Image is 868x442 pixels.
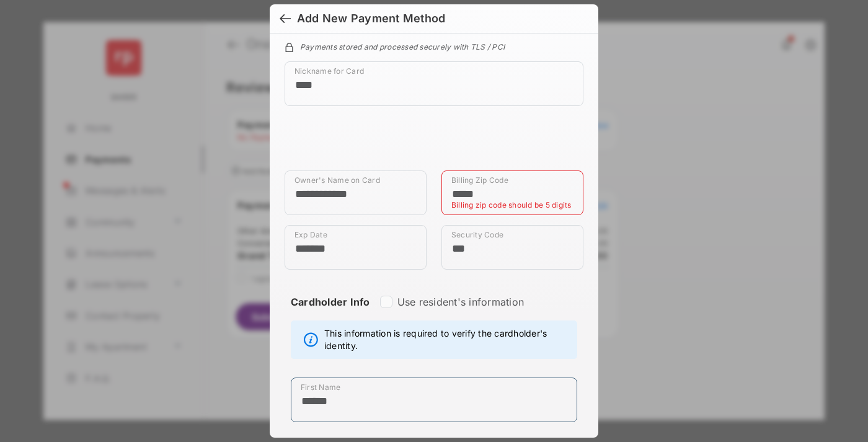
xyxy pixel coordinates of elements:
[285,116,583,170] iframe: Credit card field
[285,40,583,51] div: Payments stored and processed securely with TLS / PCI
[397,296,524,308] label: Use resident's information
[297,12,445,25] div: Add New Payment Method
[291,296,370,330] strong: Cardholder Info
[324,327,570,352] span: This information is required to verify the cardholder's identity.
